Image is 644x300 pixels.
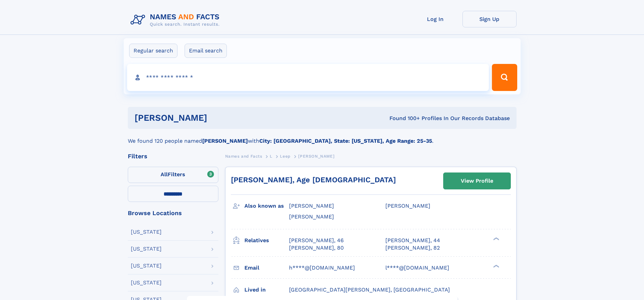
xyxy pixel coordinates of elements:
b: City: [GEOGRAPHIC_DATA], State: [US_STATE], Age Range: 25-35 [259,138,432,144]
div: [US_STATE] [131,246,162,252]
a: View Profile [444,173,510,189]
span: [PERSON_NAME] [289,203,334,209]
a: Names and Facts [225,152,262,160]
div: Browse Locations [128,210,218,216]
a: Log In [408,11,462,27]
h1: [PERSON_NAME] [135,114,299,122]
div: Found 100+ Profiles In Our Records Database [298,115,510,122]
span: Leep [280,154,290,159]
a: [PERSON_NAME], Age [DEMOGRAPHIC_DATA] [231,176,396,184]
span: L [270,154,272,159]
div: ❯ [492,264,500,268]
label: Regular search [129,44,177,58]
a: [PERSON_NAME], 46 [289,237,344,244]
a: [PERSON_NAME], 82 [385,244,440,252]
img: Logo Names and Facts [128,11,225,29]
b: [PERSON_NAME] [202,138,248,144]
div: Filters [128,153,218,159]
h3: Email [244,262,289,274]
label: Email search [185,44,227,58]
a: Sign Up [462,11,517,27]
span: [PERSON_NAME] [298,154,334,159]
div: [US_STATE] [131,280,162,285]
button: Search Button [492,64,517,91]
h3: Also known as [244,200,289,212]
div: ❯ [492,236,500,241]
div: [US_STATE] [131,263,162,269]
span: All [161,171,168,178]
h3: Relatives [244,235,289,246]
a: Leep [280,152,290,160]
div: View Profile [461,173,493,189]
div: [US_STATE] [131,229,162,235]
input: search input [127,64,489,91]
h3: Lived in [244,284,289,296]
span: [PERSON_NAME] [385,203,430,209]
a: L [270,152,272,160]
a: [PERSON_NAME], 80 [289,244,344,252]
div: We found 120 people named with . [128,129,517,145]
span: [PERSON_NAME] [289,213,334,220]
a: [PERSON_NAME], 44 [385,237,440,244]
span: [GEOGRAPHIC_DATA][PERSON_NAME], [GEOGRAPHIC_DATA] [289,286,450,293]
label: Filters [128,167,218,183]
